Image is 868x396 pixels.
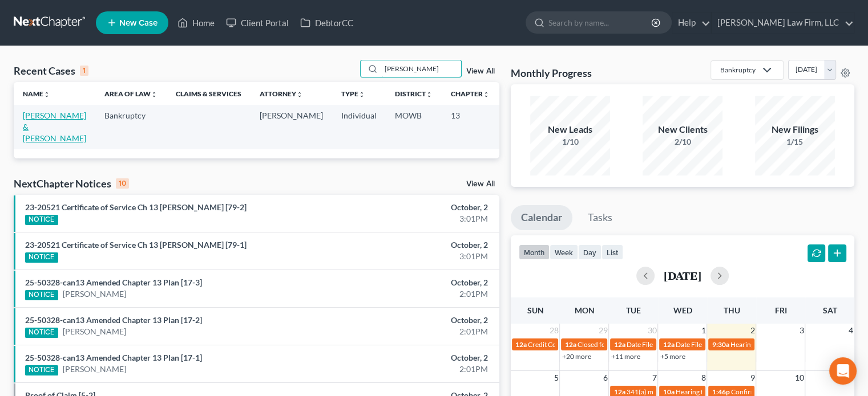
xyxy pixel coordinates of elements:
[822,305,837,315] span: Sat
[341,251,488,262] div: 3:01PM
[63,288,126,300] a: [PERSON_NAME]
[332,105,386,149] td: Individual
[381,60,461,77] input: Search by name...
[643,123,722,136] div: New Clients
[167,82,251,105] th: Claims & Services
[43,91,50,98] i: unfold_more
[341,202,488,213] div: October, 2
[341,213,488,224] div: 3:01PM
[577,340,723,349] span: Closed for [PERSON_NAME] & [PERSON_NAME]
[25,202,247,212] a: 23-20521 Certificate of Service Ch 13 [PERSON_NAME] [79-2]
[755,136,835,148] div: 1/15
[712,340,729,349] span: 9:30a
[23,111,86,143] a: [PERSON_NAME] & [PERSON_NAME]
[530,123,610,136] div: New Leads
[25,252,58,263] div: NOTICE
[660,352,685,361] a: +5 more
[386,105,442,149] td: MOWB
[341,288,488,300] div: 2:01PM
[552,371,559,385] span: 5
[601,244,623,260] button: list
[675,387,769,396] span: Hearing for Bar K Holdings, LLC
[341,315,488,326] div: October, 2
[700,324,706,337] span: 1
[341,352,488,364] div: October, 2
[23,89,50,98] a: Nameunfold_more
[643,136,722,148] div: 2/10
[341,239,488,251] div: October, 2
[613,387,625,396] span: 12a
[611,352,640,361] a: +11 more
[483,91,490,98] i: unfold_more
[530,136,610,148] div: 1/10
[712,13,854,33] a: [PERSON_NAME] Law Firm, LLC
[601,371,608,385] span: 6
[651,371,657,385] span: 7
[511,205,572,230] a: Calendar
[723,305,740,315] span: Thu
[720,65,756,75] div: Bankruptcy
[712,387,729,396] span: 1:46p
[63,326,126,337] a: [PERSON_NAME]
[613,340,625,349] span: 12a
[63,364,126,375] a: [PERSON_NAME]
[663,387,674,396] span: 10a
[14,64,88,77] div: Recent Cases
[451,89,490,98] a: Chapterunfold_more
[119,19,158,27] span: New Case
[220,13,294,33] a: Client Portal
[626,305,641,315] span: Tue
[466,67,495,75] a: View All
[442,105,499,149] td: 13
[730,340,819,349] span: Hearing for [PERSON_NAME]
[25,365,58,375] div: NOTICE
[663,340,674,349] span: 12a
[499,105,588,149] td: [PHONE_NUMBER]
[95,105,167,149] td: Bankruptcy
[358,91,365,98] i: unfold_more
[527,305,543,315] span: Sun
[798,324,805,337] span: 3
[578,244,601,260] button: day
[80,66,88,76] div: 1
[14,177,129,190] div: NextChapter Notices
[116,178,129,189] div: 10
[597,324,608,337] span: 29
[426,91,433,98] i: unfold_more
[774,305,786,315] span: Fri
[466,180,495,188] a: View All
[25,277,202,287] a: 25-50328-can13 Amended Chapter 13 Plan [17-3]
[578,205,623,230] a: Tasks
[528,340,647,349] span: Credit Counseling for [PERSON_NAME]
[104,89,158,98] a: Area of Lawunfold_more
[341,89,365,98] a: Typeunfold_more
[847,324,854,337] span: 4
[749,371,756,385] span: 9
[511,66,592,80] h3: Monthly Progress
[294,13,359,33] a: DebtorCC
[829,357,857,385] div: Open Intercom Messenger
[664,270,701,281] h2: [DATE]
[519,244,550,260] button: month
[574,305,594,315] span: Mon
[755,123,835,136] div: New Filings
[25,290,58,300] div: NOTICE
[25,353,202,362] a: 25-50328-can13 Amended Chapter 13 Plan [17-1]
[672,13,710,33] a: Help
[550,244,578,260] button: week
[673,305,692,315] span: Wed
[562,352,591,361] a: +20 more
[251,105,332,149] td: [PERSON_NAME]
[341,277,488,288] div: October, 2
[700,371,706,385] span: 8
[730,387,858,396] span: Confirmation hearing for Apple Central KC
[675,340,831,349] span: Date Filed for [PERSON_NAME] & [PERSON_NAME]
[626,387,736,396] span: 341(a) meeting for [PERSON_NAME]
[25,240,247,250] a: 23-20521 Certificate of Service Ch 13 [PERSON_NAME] [79-1]
[646,324,657,337] span: 30
[793,371,805,385] span: 10
[515,340,527,349] span: 12a
[296,91,303,98] i: unfold_more
[395,89,433,98] a: Districtunfold_more
[341,326,488,337] div: 2:01PM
